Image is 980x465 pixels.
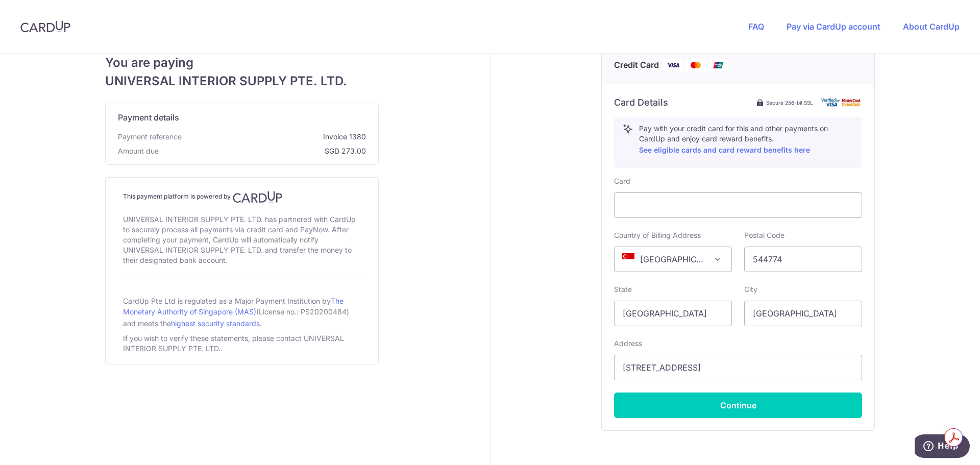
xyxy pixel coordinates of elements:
[123,331,361,356] div: If you wish to verify these statements, please contact UNIVERSAL INTERIOR SUPPLY PTE. LTD..
[623,199,853,211] iframe: Secure card payment input frame
[186,132,366,142] span: Invoice 1380
[685,59,706,71] img: Mastercard
[171,319,260,328] a: highest security standards
[821,98,862,107] img: card secure
[639,124,853,156] p: Pay with your credit card for this and other payments on CardUp and enjoy card reward benefits.
[915,434,970,460] iframe: Opens a widget where you can find more information
[748,21,764,32] a: FAQ
[614,247,732,272] span: Singapore
[744,230,785,240] label: Postal Code
[20,20,70,33] img: CardUp
[123,292,361,331] div: CardUp Pte Ltd is regulated as a Major Payment Institution by (License no.: PS20200484) and meets...
[614,59,659,71] span: Credit Card
[903,21,960,32] a: About CardUp
[233,191,283,203] img: CardUp
[708,59,728,71] img: Union Pay
[766,99,813,107] span: Secure 256-bit SSL
[118,146,159,156] span: Amount due
[615,247,731,272] span: Singapore
[105,54,379,72] span: You are paying
[744,247,862,272] input: Example 123456
[787,21,880,32] a: Pay via CardUp account
[163,146,366,156] span: SGD 273.00
[118,132,182,142] span: Payment reference
[744,284,757,295] label: City
[614,96,668,109] h6: Card Details
[123,191,361,203] h4: This payment platform is powered by
[123,212,361,267] div: UNIVERSAL INTERIOR SUPPLY PTE. LTD. has partnered with CardUp to securely process all payments vi...
[614,284,632,295] label: State
[614,176,630,186] label: Card
[614,393,862,418] button: Continue
[639,145,810,154] a: See eligible cards and card reward benefits here
[614,230,701,240] label: Country of Billing Address
[663,59,683,71] img: Visa
[105,72,379,90] span: UNIVERSAL INTERIOR SUPPLY PTE. LTD.
[118,111,179,124] span: Payment details
[614,338,642,349] label: Address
